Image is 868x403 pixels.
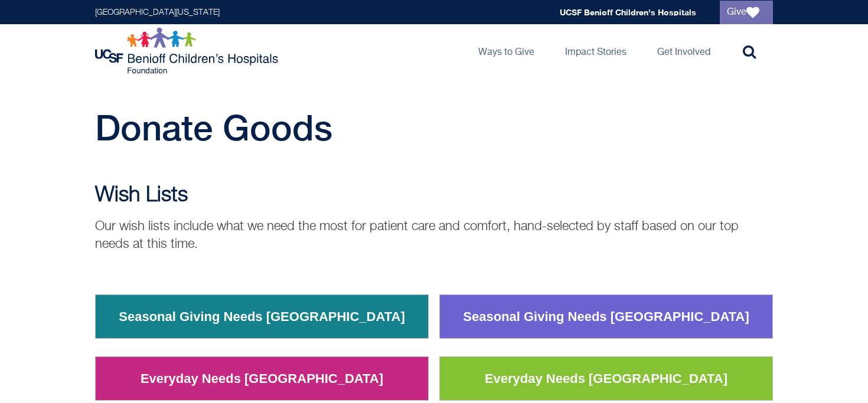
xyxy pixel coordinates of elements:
a: [GEOGRAPHIC_DATA][US_STATE] [95,8,220,17]
a: Get Involved [648,24,720,77]
a: Everyday Needs [GEOGRAPHIC_DATA] [132,363,392,394]
h2: Wish Lists [95,184,773,207]
a: Seasonal Giving Needs [GEOGRAPHIC_DATA] [454,302,758,332]
a: UCSF Benioff Children's Hospitals [560,7,696,17]
a: Seasonal Giving Needs [GEOGRAPHIC_DATA] [110,302,414,332]
a: Give [720,1,773,24]
a: Ways to Give [469,24,544,77]
img: Logo for UCSF Benioff Children's Hospitals Foundation [95,27,281,74]
a: Impact Stories [556,24,636,77]
a: Everyday Needs [GEOGRAPHIC_DATA] [476,363,736,394]
p: Our wish lists include what we need the most for patient care and comfort, hand-selected by staff... [95,218,773,253]
span: Donate Goods [95,107,332,148]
